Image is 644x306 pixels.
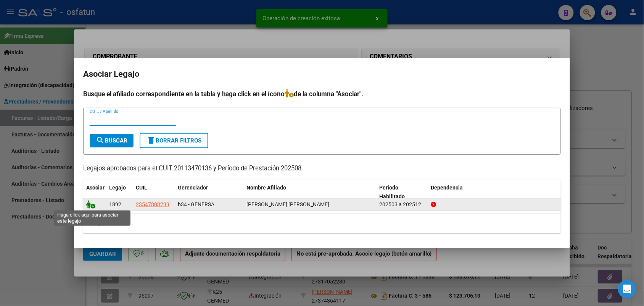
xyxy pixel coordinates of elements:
[136,185,147,191] span: CUIL
[96,136,105,145] mat-icon: search
[618,280,636,298] div: Open Intercom Messenger
[83,214,561,233] div: 1 registros
[147,137,201,144] span: Borrar Filtros
[90,134,134,147] button: Buscar
[83,180,106,205] datatable-header-cell: Asociar
[106,180,133,205] datatable-header-cell: Legajo
[136,201,169,207] span: 23547803299
[86,185,105,191] span: Asociar
[83,67,561,81] h2: Asociar Legajo
[380,185,405,199] span: Periodo Habilitado
[109,201,121,207] span: 1892
[96,137,127,144] span: Buscar
[431,185,463,191] span: Dependencia
[109,185,126,191] span: Legajo
[246,185,286,191] span: Nombre Afiliado
[428,180,561,205] datatable-header-cell: Dependencia
[178,185,208,191] span: Gerenciador
[246,201,329,207] span: CHIAVASSA GIANNINI ULISES FAVIO
[377,180,428,205] datatable-header-cell: Periodo Habilitado
[243,180,377,205] datatable-header-cell: Nombre Afiliado
[83,164,561,173] p: Legajos aprobados para el CUIT 20113470136 y Período de Prestación 202508
[175,180,243,205] datatable-header-cell: Gerenciador
[380,200,425,209] div: 202503 a 202512
[147,136,156,145] mat-icon: delete
[178,201,214,207] span: b34 - GENERSA
[140,133,208,148] button: Borrar Filtros
[133,180,175,205] datatable-header-cell: CUIL
[83,89,561,99] h4: Busque el afiliado correspondiente en la tabla y haga click en el ícono de la columna "Asociar".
